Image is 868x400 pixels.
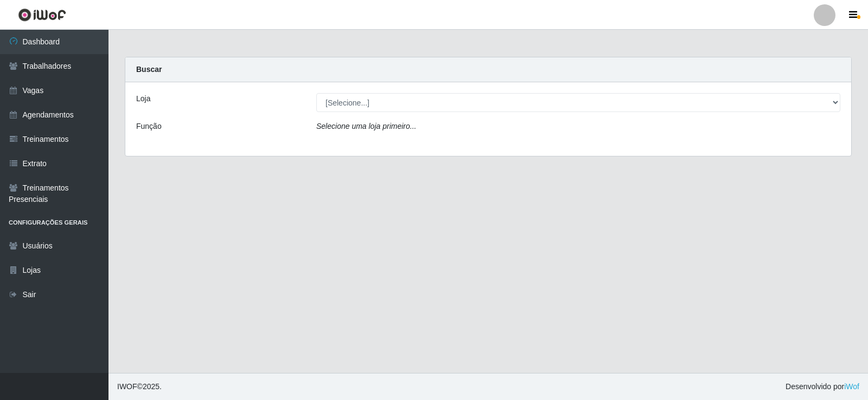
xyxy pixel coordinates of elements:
span: IWOF [117,382,137,391]
label: Loja [136,93,150,104]
label: Função [136,121,162,132]
img: CoreUI Logo [18,8,66,22]
strong: Buscar [136,65,162,74]
span: © 2025 . [117,381,162,392]
span: Desenvolvido por [786,381,859,392]
i: Selecione uma loja primeiro... [316,122,416,130]
a: iWof [844,382,859,391]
